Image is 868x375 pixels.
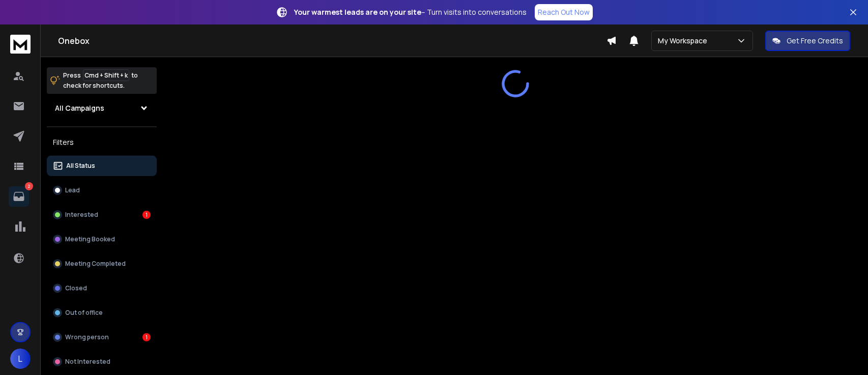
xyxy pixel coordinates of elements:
p: Wrong person [65,333,109,341]
p: All Status [66,162,95,170]
button: L [10,348,31,369]
button: Closed [47,278,157,298]
button: All Campaigns [47,98,157,118]
p: My Workspace [658,36,711,46]
button: Interested1 [47,205,157,225]
h1: Onebox [58,35,606,47]
p: Reach Out Now [538,7,590,17]
h1: All Campaigns [55,103,104,113]
p: Lead [65,186,80,194]
button: Meeting Booked [47,229,157,249]
p: Out of office [65,309,103,317]
p: Get Free Credits [787,36,843,46]
p: Interested [65,211,98,219]
span: Cmd + Shift + k [83,69,129,81]
p: Press to check for shortcuts. [63,70,138,91]
strong: Your warmest leads are on your site [294,7,421,17]
p: Not Interested [65,358,110,366]
a: 2 [9,186,29,207]
button: Wrong person1 [47,327,157,347]
p: – Turn visits into conversations [294,7,527,17]
img: logo [10,35,31,54]
p: Meeting Booked [65,235,115,243]
p: Closed [65,284,87,292]
div: 1 [142,333,151,341]
button: Out of office [47,303,157,323]
h3: Filters [47,135,157,149]
button: Meeting Completed [47,254,157,274]
p: Meeting Completed [65,260,126,268]
button: All Status [47,156,157,176]
button: Not Interested [47,352,157,372]
button: Get Free Credits [765,31,850,51]
button: Lead [47,180,157,201]
div: 1 [142,211,151,219]
p: 2 [25,182,33,190]
a: Reach Out Now [535,4,593,20]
